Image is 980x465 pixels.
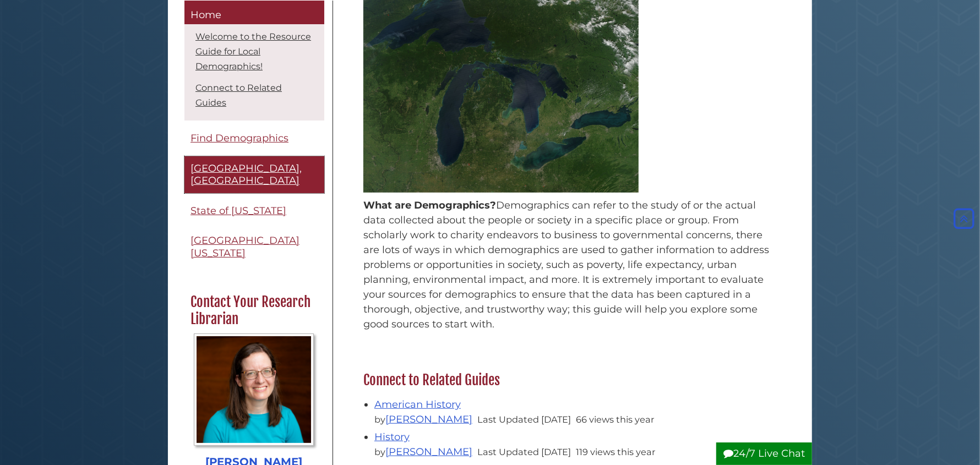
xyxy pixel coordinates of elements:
[184,228,324,265] a: [GEOGRAPHIC_DATA][US_STATE]
[477,446,571,457] span: Last Updated [DATE]
[374,398,461,411] a: American History
[576,446,655,457] span: 119 views this year
[576,414,654,425] span: 66 views this year
[363,199,496,211] strong: What are Demographics?
[716,442,812,465] button: 24/7 Live Chat
[951,212,977,225] a: Back to Top
[190,132,288,144] span: Find Demographics
[184,198,324,223] a: State of [US_STATE]
[374,414,475,425] span: by
[374,431,410,443] a: History
[194,333,314,446] img: Profile Photo
[358,371,779,389] h2: Connect to Related Guides
[385,446,472,458] a: [PERSON_NAME]
[190,204,286,216] span: State of [US_STATE]
[477,414,571,425] span: Last Updated [DATE]
[190,234,300,259] span: [GEOGRAPHIC_DATA][US_STATE]
[374,446,475,457] span: by
[184,126,324,151] a: Find Demographics
[190,8,221,20] span: Home
[184,156,324,193] a: [GEOGRAPHIC_DATA], [GEOGRAPHIC_DATA]
[185,293,323,328] h2: Contact Your Research Librarian
[363,198,774,332] p: Demographics can refer to the study of or the actual data collected about the people or society i...
[195,83,282,108] a: Connect to Related Guides
[195,31,311,72] a: Welcome to the Resource Guide for Local Demographics!
[385,413,472,425] a: [PERSON_NAME]
[190,162,302,187] span: [GEOGRAPHIC_DATA], [GEOGRAPHIC_DATA]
